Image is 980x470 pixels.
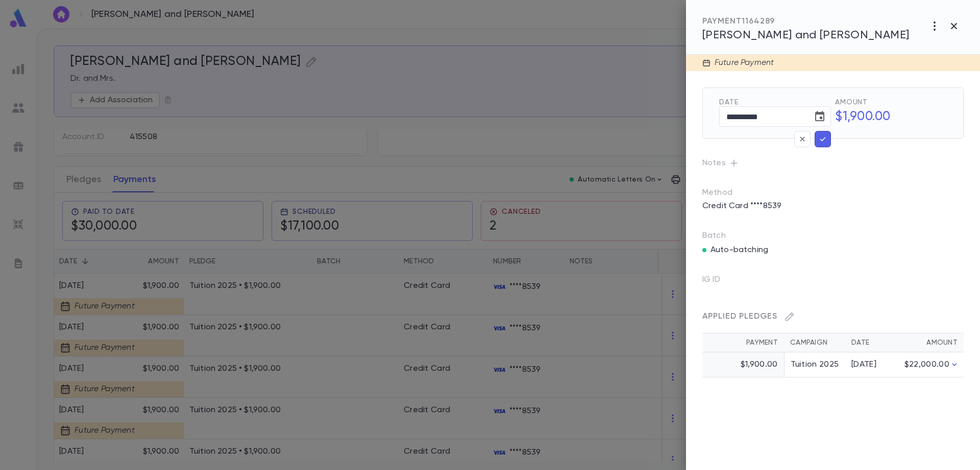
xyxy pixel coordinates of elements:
[829,106,947,128] h5: $1,900.00
[702,155,964,171] p: Notes
[719,98,831,106] span: Date
[810,106,830,127] button: Choose date, selected date is Jun 1, 2026
[702,352,784,377] td: $1,900.00
[845,333,896,352] th: Date
[851,360,890,370] div: [DATE]
[710,245,768,255] p: Auto-batching
[702,231,964,241] p: Batch
[896,352,964,377] td: $22,000.00
[896,333,964,352] th: Amount
[835,98,947,106] span: Amount
[702,333,784,352] th: Payment
[702,312,777,321] span: Applied Pledges
[696,198,788,214] p: Credit Card ****8539
[702,272,737,292] p: IG ID
[702,188,753,198] p: Method
[702,16,910,27] div: PAYMENT 1164289
[784,333,845,352] th: Campaign
[702,30,910,41] span: [PERSON_NAME] and [PERSON_NAME]
[784,352,845,377] td: Tuition 2025
[710,58,774,68] div: Future Payment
